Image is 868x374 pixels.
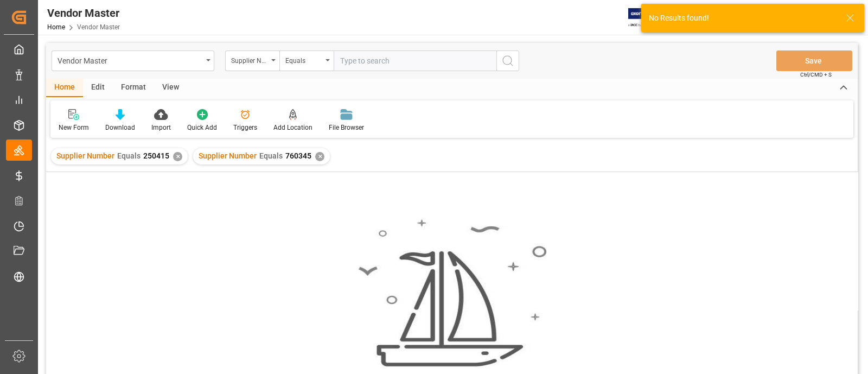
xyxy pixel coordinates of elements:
button: open menu [225,50,279,71]
button: open menu [279,50,334,71]
div: New Form [59,123,89,132]
div: Edit [83,79,113,97]
span: Supplier Number [199,151,257,160]
div: Triggers [233,123,257,132]
span: Supplier Number [56,151,114,160]
span: Ctrl/CMD + S [800,71,832,79]
button: Save [776,50,852,71]
input: Type to search [334,50,496,71]
a: Home [47,23,65,31]
button: open menu [52,50,214,71]
img: Exertis%20JAM%20-%20Email%20Logo.jpg_1722504956.jpg [628,8,666,27]
div: Quick Add [187,123,217,132]
img: smooth_sailing.jpeg [357,218,547,368]
span: 760345 [285,151,311,160]
div: Vendor Master [47,5,120,21]
div: ✕ [315,152,324,161]
span: Equals [117,151,141,160]
div: File Browser [329,123,364,132]
div: Equals [285,53,322,66]
span: 250415 [143,151,169,160]
div: Download [105,123,135,132]
div: View [154,79,187,97]
div: Vendor Master [58,53,202,67]
div: Supplier Number [231,53,268,66]
button: search button [496,50,519,71]
div: No Results found! [649,12,835,24]
div: Home [46,79,83,97]
div: ✕ [173,152,182,161]
div: Add Location [273,123,312,132]
div: Format [113,79,154,97]
div: Import [151,123,171,132]
span: Equals [259,151,283,160]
